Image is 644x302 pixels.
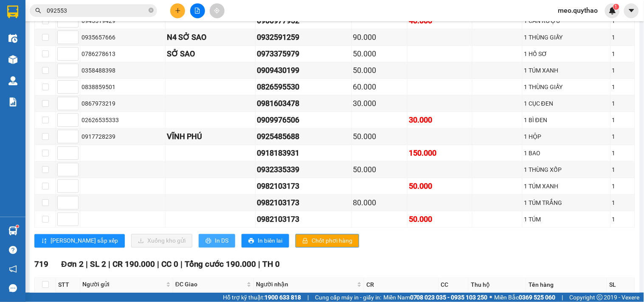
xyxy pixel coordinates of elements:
[257,147,350,159] div: 0918183931
[82,280,164,289] span: Người gửi
[47,6,147,15] input: Tìm tên, số ĐT hoặc mã đơn
[131,234,192,248] button: downloadXuống kho gửi
[469,278,526,292] th: Thu hộ
[256,280,355,289] span: Người nhận
[257,114,350,126] div: 0909976506
[524,148,609,158] div: 1 BAO
[8,55,17,64] img: warehouse-icon
[199,234,235,248] button: printerIn DS
[210,3,225,18] button: aim
[167,48,254,60] div: SỞ SAO
[264,294,301,301] strong: 1900 633 818
[215,236,228,246] span: In DS
[82,33,164,42] div: 0935657666
[409,147,471,159] div: 150.000
[16,225,19,228] sup: 1
[149,8,154,13] span: close-circle
[312,236,352,246] span: Chốt phơi hàng
[612,49,633,59] div: 1
[9,265,17,273] span: notification
[409,180,471,192] div: 50.000
[524,33,609,42] div: 1 THÙNG GIẤY
[364,278,439,292] th: CR
[612,148,633,158] div: 1
[612,132,633,141] div: 1
[167,31,254,43] div: N4 SỞ SAO
[205,238,211,245] span: printer
[185,260,256,269] span: Tổng cước 190.000
[180,260,183,269] span: |
[34,234,125,248] button: sort-ascending[PERSON_NAME] sắp xếp
[439,278,469,292] th: CC
[612,99,633,108] div: 1
[157,260,159,269] span: |
[353,81,406,93] div: 60.000
[214,8,220,14] span: aim
[409,213,471,225] div: 50.000
[82,99,164,108] div: 0867973219
[8,226,17,235] img: warehouse-icon
[410,294,488,301] strong: 0708 023 035 - 0935 103 250
[295,234,359,248] button: lockChốt phơi hàng
[353,131,406,143] div: 50.000
[175,8,181,14] span: plus
[257,31,350,43] div: 0932591259
[112,260,155,269] span: CR 190.000
[82,82,164,92] div: 0838859501
[86,260,88,269] span: |
[223,293,301,302] span: Hỗ trợ kỹ thuật:
[612,33,633,42] div: 1
[257,48,350,60] div: 0973375979
[257,131,350,143] div: 0925485688
[9,284,17,292] span: message
[82,49,164,59] div: 0786278613
[524,182,609,191] div: 1 TÚM XANH
[194,8,200,14] span: file-add
[82,132,164,141] div: 0917728239
[353,31,406,43] div: 90.000
[524,215,609,224] div: 1 TÚM
[34,260,48,269] span: 719
[490,296,492,299] span: ⚪️
[257,64,350,76] div: 0909430199
[612,165,633,174] div: 1
[149,7,154,15] span: close-circle
[353,197,406,209] div: 80.000
[8,76,17,85] img: warehouse-icon
[259,260,261,269] span: |
[315,293,381,302] span: Cung cấp máy in - giấy in:
[597,294,603,300] span: copyright
[524,198,609,207] div: 1 TÚM TRẮNG
[257,213,350,225] div: 0982103173
[257,98,350,109] div: 0981603478
[257,81,350,93] div: 0826595530
[613,4,619,10] sup: 1
[175,280,245,289] span: ĐC Giao
[56,278,80,292] th: STT
[190,3,205,18] button: file-add
[524,66,609,75] div: 1 TÚM XANH
[612,115,633,125] div: 1
[551,5,605,16] span: meo.quythao
[82,115,164,125] div: 02626535333
[562,293,563,302] span: |
[612,66,633,75] div: 1
[161,260,178,269] span: CC 0
[383,293,488,302] span: Miền Nam
[495,293,556,302] span: Miền Bắc
[612,82,633,92] div: 1
[90,260,106,269] span: SL 2
[61,260,84,269] span: Đơn 2
[307,293,309,302] span: |
[82,66,164,75] div: 0358488398
[526,278,607,292] th: Tên hàng
[524,115,609,125] div: 1 BÌ ĐEN
[242,234,289,248] button: printerIn biên lai
[257,164,350,176] div: 0932335339
[612,215,633,224] div: 1
[628,7,636,14] span: caret-down
[609,7,616,14] img: icon-new-feature
[624,3,639,18] button: caret-down
[519,294,556,301] strong: 0369 525 060
[8,34,17,43] img: warehouse-icon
